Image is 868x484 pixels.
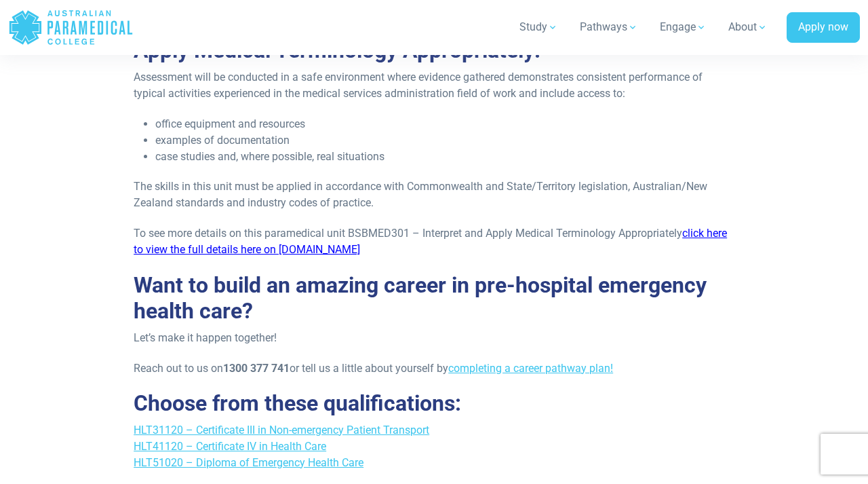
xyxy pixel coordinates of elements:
[134,330,734,346] p: Let’s make it happen together!
[572,8,646,46] a: Pathways
[134,272,734,324] h2: Want to build an amazing career in pre-hospital emergency health care?
[134,456,363,469] a: HLT51020 – Diploma of Emergency Health Care
[134,179,734,211] p: The skills in this unit must be applied in accordance with Commonwealth and State/Territory legis...
[155,132,734,149] li: examples of documentation
[223,362,290,375] strong: 1300 377 741
[448,362,613,375] a: completing a career pathway plan!
[134,225,734,258] p: To see more details on this paramedical unit BSBMED301 – Interpret and Apply Medical Terminology ...
[787,12,860,43] a: Apply now
[652,8,715,46] a: Engage
[134,424,429,436] a: HLT31120 – Certificate III in Non-emergency Patient Transport
[134,69,734,102] p: Assessment will be conducted in a safe environment where evidence gathered demonstrates consisten...
[134,440,326,453] a: HLT41120 – Certificate IV in Health Care
[134,360,734,377] p: Reach out to us on or tell us a little about yourself by
[155,116,734,132] li: office equipment and resources
[511,8,566,46] a: Study
[8,5,134,50] a: Australian Paramedical College
[720,8,776,46] a: About
[134,390,734,416] h2: Choose from these qualifications:
[155,149,734,165] li: case studies and, where possible, real situations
